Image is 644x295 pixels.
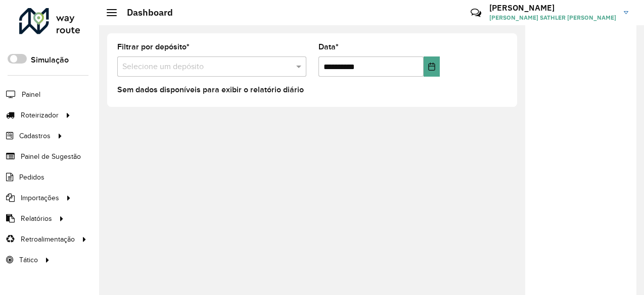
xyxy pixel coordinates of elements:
span: Retroalimentação [21,234,75,245]
span: Roteirizador [21,110,59,121]
label: Data [318,41,339,53]
h2: Dashboard [117,7,173,18]
button: Choose Date [424,56,440,77]
span: Tático [19,255,38,265]
label: Sem dados disponíveis para exibir o relatório diário [117,84,304,96]
label: Simulação [31,54,69,66]
span: Cadastros [19,131,51,141]
h3: [PERSON_NAME] [489,3,616,13]
span: Importações [21,193,59,203]
label: Filtrar por depósito [117,41,190,53]
span: Painel de Sugestão [21,151,81,162]
a: Contato Rápido [465,2,487,24]
span: Painel [22,89,40,100]
span: Pedidos [19,172,44,183]
span: Relatórios [21,213,52,224]
span: [PERSON_NAME] SATHLER [PERSON_NAME] [489,13,616,22]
